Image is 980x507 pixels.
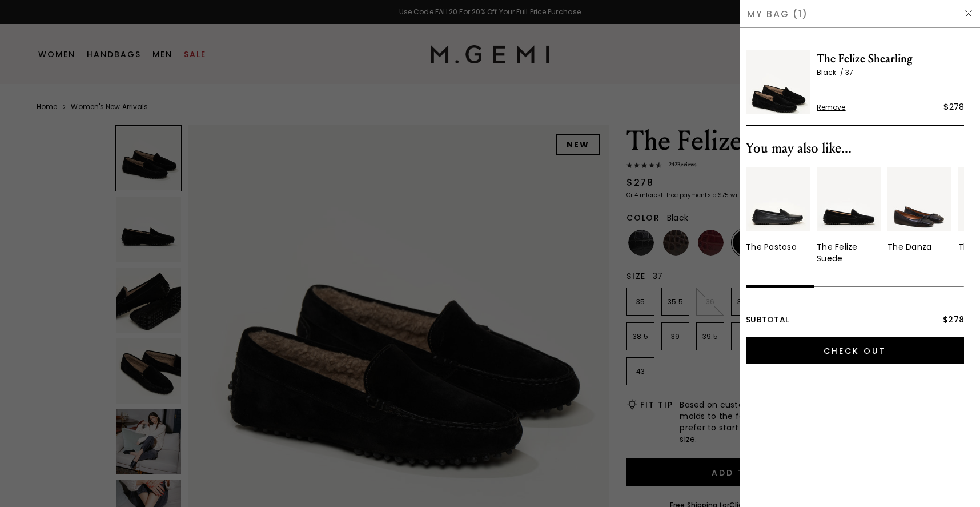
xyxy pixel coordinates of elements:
[746,167,810,253] a: The Pastoso
[845,67,853,77] span: 37
[817,167,881,264] a: The Felize Suede
[746,139,964,158] div: You may also like...
[943,100,964,114] div: $278
[887,241,931,253] div: The Danza
[817,103,846,112] span: Remove
[887,167,951,253] a: The Danza
[817,67,845,77] span: Black
[817,167,881,231] img: v_05707_01_Main_New_TheFelize_Black_Suede_8c9aec45-d7d9-47c9-aceb-01c79bb6df27_290x387_crop_cente...
[746,314,789,325] span: Subtotal
[746,167,810,231] img: v_11573_01_Main_New_ThePastoso_Black_Leather_290x387_crop_center.jpg
[817,241,881,264] div: The Felize Suede
[746,50,810,114] img: The Felize Shearling
[746,337,964,364] input: Check Out
[943,314,964,325] span: $278
[746,241,797,253] div: The Pastoso
[817,50,964,68] span: The Felize Shearling
[964,9,973,18] img: Hide Drawer
[887,167,951,231] img: v_11364_02_HOVER_NEW_THEDANZA_BLACK_LEATHER_290x387_crop_center.jpg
